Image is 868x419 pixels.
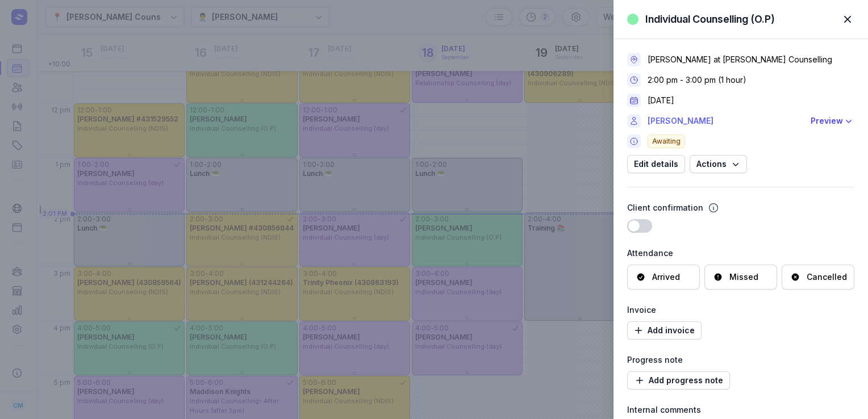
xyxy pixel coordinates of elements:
[648,114,804,128] a: [PERSON_NAME]
[627,303,854,317] div: Invoice
[807,271,847,283] div: Cancelled
[648,54,832,65] div: [PERSON_NAME] at [PERSON_NAME] Counselling
[696,157,740,171] span: Actions
[652,271,680,283] div: Arrived
[811,114,854,128] button: Preview
[645,12,775,26] div: Individual Counselling (O.P)
[648,95,674,106] div: [DATE]
[729,271,758,283] div: Missed
[648,135,685,148] span: Awaiting
[648,74,746,86] div: 2:00 pm - 3:00 pm (1 hour)
[627,246,854,260] div: Attendance
[634,157,678,171] span: Edit details
[627,155,685,173] button: Edit details
[627,353,854,367] div: Progress note
[634,324,695,337] span: Add invoice
[634,374,723,387] span: Add progress note
[627,201,703,215] div: Client confirmation
[627,403,854,417] div: Internal comments
[811,114,843,128] div: Preview
[690,155,747,173] button: Actions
